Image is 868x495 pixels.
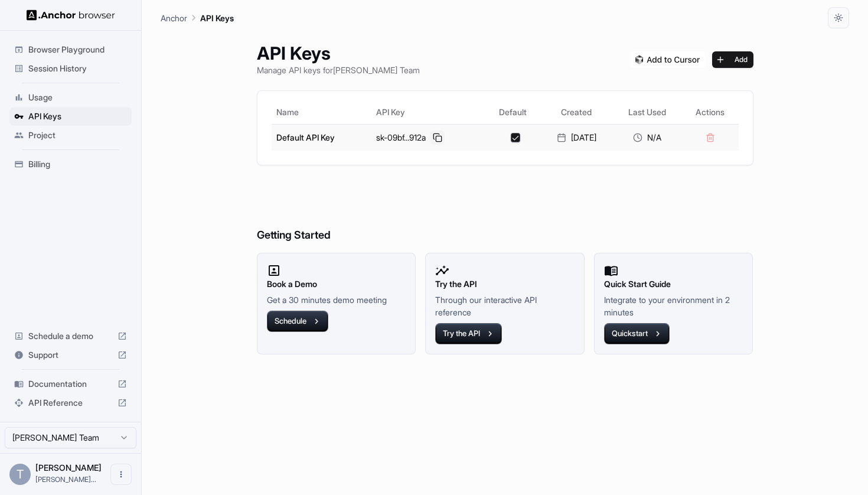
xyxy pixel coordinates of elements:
button: Copy API key [430,131,445,145]
td: Default API Key [272,124,371,151]
span: Tony D [35,463,102,473]
p: Through our interactive API reference [435,294,575,318]
button: Add [712,51,753,68]
div: API Keys [9,107,132,126]
span: Billing [28,158,127,170]
nav: breadcrumb [161,11,234,24]
th: Actions [682,100,739,124]
div: N/A [617,132,677,144]
button: Open menu [110,464,132,485]
div: Usage [9,88,132,107]
div: Schedule a demo [9,327,132,346]
button: Try the API [435,323,502,344]
div: Documentation [9,374,132,393]
p: Integrate to your environment in 2 minutes [604,294,743,318]
button: Schedule [267,311,328,332]
p: Anchor [161,12,187,24]
div: sk-09bf...912a [376,131,481,145]
p: Manage API keys for [PERSON_NAME] Team [257,64,420,76]
p: API Keys [200,12,234,24]
th: Last Used [612,100,682,124]
span: Usage [28,92,127,103]
th: Default [486,100,541,124]
th: Created [540,100,612,124]
th: API Key [371,100,486,124]
span: Session History [28,63,127,74]
h6: Getting Started [257,180,753,244]
th: Name [272,100,371,124]
div: Project [9,126,132,145]
span: Browser Playground [28,44,127,56]
p: Get a 30 minutes demo meeting [267,294,406,306]
span: Support [28,349,113,361]
h1: API Keys [257,43,420,64]
div: Billing [9,155,132,174]
button: Quickstart [604,323,670,344]
span: Schedule a demo [28,330,113,342]
div: Support [9,346,132,364]
h2: Quick Start Guide [604,278,743,291]
span: API Keys [28,110,127,122]
div: [DATE] [545,132,608,144]
img: Anchor Logo [27,9,115,21]
span: API Reference [28,397,113,409]
span: tony@glidepath.studio [35,475,96,484]
div: Session History [9,59,132,78]
div: Browser Playground [9,40,132,59]
h2: Try the API [435,278,575,291]
span: Project [28,129,127,141]
div: T [9,464,31,485]
span: Documentation [28,378,113,390]
div: API Reference [9,393,132,412]
h2: Book a Demo [267,278,406,291]
img: Add anchorbrowser MCP server to Cursor [631,51,705,68]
